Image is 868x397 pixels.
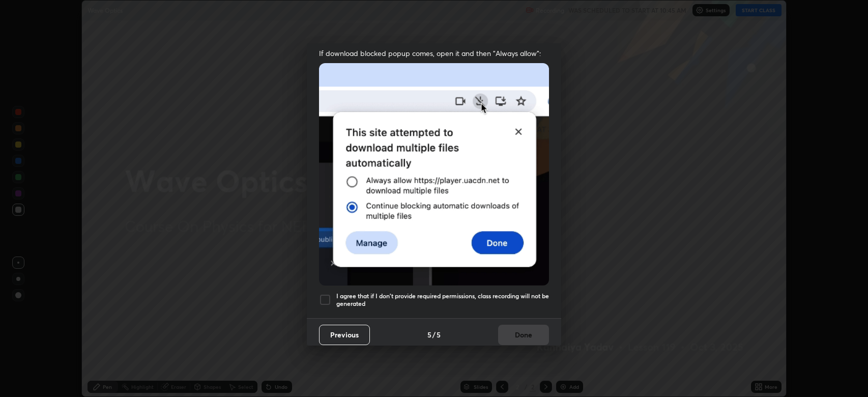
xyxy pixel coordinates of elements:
h4: / [432,329,436,340]
button: Previous [319,325,370,345]
h5: I agree that if I don't provide required permissions, class recording will not be generated [336,292,549,308]
span: If download blocked popup comes, open it and then "Always allow": [319,48,549,58]
h4: 5 [437,329,441,340]
h4: 5 [427,329,431,340]
img: downloads-permission-blocked.gif [319,63,549,286]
